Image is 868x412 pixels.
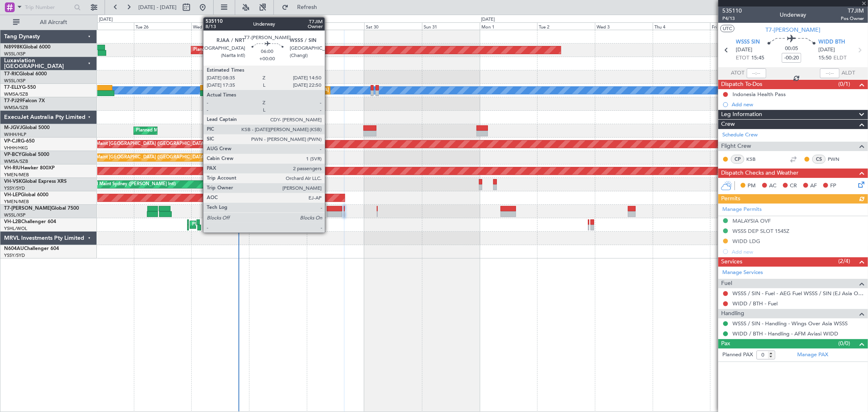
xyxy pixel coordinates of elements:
span: Crew [721,120,735,129]
a: YSSY/SYD [4,252,25,259]
div: Tue 26 [134,22,192,30]
a: M-JGVJGlobal 5000 [4,125,50,130]
span: CR [790,182,797,190]
div: Mon 25 [76,22,134,30]
a: VH-VSKGlobal Express XRS [4,179,67,184]
div: [DATE] [99,16,113,23]
span: Fuel [721,279,732,288]
a: Schedule Crew [722,131,758,139]
div: Thu 4 [653,22,711,30]
span: T7-PJ29 [4,99,22,103]
span: T7-ELLY [4,85,22,90]
div: Planned Maint [GEOGRAPHIC_DATA] ([GEOGRAPHIC_DATA] Intl) [78,151,214,164]
a: WSSS / SIN - Handling - Wings Over Asia WSSS [732,320,848,327]
div: Sun 31 [422,22,480,30]
span: AC [769,182,776,190]
span: 00:05 [785,45,798,53]
a: T7-RICGlobal 6000 [4,72,47,77]
span: VP-CJR [4,139,21,144]
a: WIDD / BTH - Fuel [732,300,778,307]
a: VP-CJRG-650 [4,139,35,144]
span: (0/0) [839,339,851,348]
span: VH-VSK [4,179,22,184]
a: N8998KGlobal 6000 [4,45,50,50]
span: M-JGVJ [4,125,22,130]
span: WSSS SIN [736,38,760,46]
a: WIDD / BTH - Handling - AFM Aviasi WIDD [732,330,838,337]
span: ELDT [833,54,846,62]
span: [DATE] - [DATE] [138,4,177,11]
div: Wed 27 [191,22,249,30]
span: T7-[PERSON_NAME] [766,26,821,34]
span: AF [810,182,817,190]
div: Indonesia Health Pass [732,91,786,98]
span: Handling [721,309,744,318]
a: T7-ELLYG-550 [4,85,36,90]
span: VH-L2B [4,219,21,224]
button: All Aircraft [9,16,88,29]
button: Refresh [278,1,327,14]
div: Planned Maint [GEOGRAPHIC_DATA] (Seletar) [193,44,289,56]
a: YSSY/SYD [4,185,25,191]
div: Planned Maint [GEOGRAPHIC_DATA] ([GEOGRAPHIC_DATA] Intl) [78,138,214,150]
div: Thu 28 [249,22,307,30]
div: Underway [780,11,807,20]
a: YMEN/MEB [4,172,29,178]
a: WMSA/SZB [4,158,28,164]
span: Leg Information [721,110,762,119]
div: Planned Maint [GEOGRAPHIC_DATA] (Halim Intl) [136,125,237,137]
span: P4/13 [722,15,742,22]
a: N604AUChallenger 604 [4,246,59,251]
a: YMEN/MEB [4,199,29,205]
div: Planned Maint [GEOGRAPHIC_DATA] (Sultan [PERSON_NAME] [PERSON_NAME] - Subang) [251,84,441,96]
a: VH-LEPGlobal 6000 [4,193,48,197]
span: N8998K [4,45,23,50]
span: ETOT [736,54,750,62]
span: Services [721,257,742,267]
a: Manage Services [722,269,763,277]
div: Planned Maint Sydney ([PERSON_NAME] Intl) [192,219,286,231]
div: Unplanned Maint Sydney ([PERSON_NAME] Intl) [76,178,176,191]
a: Manage PAX [797,351,828,359]
span: VH-LEP [4,193,21,197]
a: VHHH/HKG [4,145,28,151]
a: T7-[PERSON_NAME]Global 7500 [4,206,79,211]
a: VH-L2BChallenger 604 [4,219,56,224]
a: KSB [746,156,765,163]
div: CS [812,155,826,164]
div: Wed 3 [595,22,653,30]
div: Sat 30 [364,22,422,30]
span: PM [748,182,756,190]
span: [DATE] [818,46,835,54]
span: (0/1) [839,80,851,88]
span: Pax [721,339,730,348]
a: YSHL/WOL [4,226,27,232]
span: 15:45 [752,54,765,62]
a: WSSS / SIN - Fuel - AEG Fuel WSSS / SIN (EJ Asia Only) [732,290,864,297]
div: Fri 5 [710,22,768,30]
div: Tue 2 [537,22,595,30]
span: N604AU [4,246,24,251]
a: VH-RIUHawker 800XP [4,166,55,171]
a: VP-BCYGlobal 5000 [4,152,49,157]
span: Refresh [290,4,324,10]
a: T7-PJ29Falcon 7X [4,99,45,103]
span: WIDD BTH [818,38,845,46]
span: All Aircraft [21,20,86,25]
label: Planned PAX [722,351,753,359]
span: T7-[PERSON_NAME] [4,206,51,211]
div: CP [731,155,744,164]
a: WSSL/XSP [4,212,26,218]
a: PWN [828,156,846,163]
div: Mon 1 [480,22,538,30]
span: VP-BCY [4,152,22,157]
a: WMSA/SZB [4,105,28,111]
span: (2/4) [839,257,851,265]
span: Flight Crew [721,142,751,151]
div: Fri 29 [307,22,365,30]
span: Dispatch To-Dos [721,80,762,89]
span: VH-RIU [4,166,21,171]
a: WIHH/HLP [4,131,26,138]
span: ALDT [842,69,855,77]
span: Pos Owner [841,15,864,22]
